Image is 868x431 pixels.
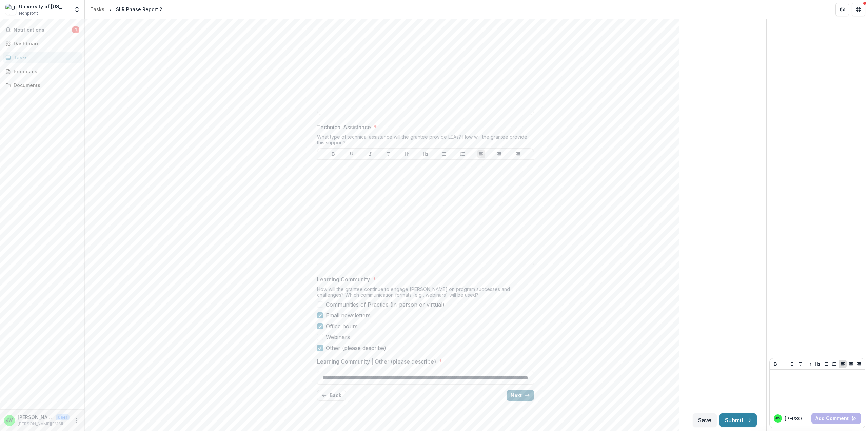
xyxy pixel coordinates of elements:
[693,413,717,427] button: Save
[403,150,411,158] button: Heading 1
[847,360,855,368] button: Align Center
[835,3,849,16] button: Partners
[326,333,350,341] span: Webinars
[719,413,757,427] button: Submit
[852,3,865,16] button: Get Help
[785,415,809,422] p: [PERSON_NAME]
[839,360,847,368] button: Align Left
[116,6,162,13] div: SLR Phase Report 2
[72,416,80,425] button: More
[14,54,76,61] div: Tasks
[348,150,356,158] button: Underline
[6,418,13,423] div: Jennie Wise
[3,52,82,63] a: Tasks
[440,150,448,158] button: Bullet List
[317,275,370,283] p: Learning Community
[317,357,436,366] p: Learning Community | Other (please describe)
[326,322,358,330] span: Office hours
[477,150,485,158] button: Align Left
[384,150,393,158] button: Strike
[317,123,371,131] p: Technical Assistance
[788,360,796,368] button: Italicize
[421,150,430,158] button: Heading 2
[326,344,386,352] span: Other (please describe)
[317,134,534,148] div: What type of technical assistance will the grantee provide LEAs? How will the grantee provide thi...
[458,150,467,158] button: Ordered List
[780,360,788,368] button: Underline
[326,311,371,319] span: Email newsletters
[19,3,70,10] div: University of [US_STATE] Foundation, Inc.
[329,150,337,158] button: Bold
[19,10,38,16] span: Nonprofit
[796,360,805,368] button: Strike
[3,38,82,49] a: Dashboard
[87,4,107,14] a: Tasks
[72,26,79,33] span: 1
[3,66,82,77] a: Proposals
[805,360,813,368] button: Heading 1
[317,390,346,401] button: Back
[14,82,76,89] div: Documents
[14,27,72,33] span: Notifications
[317,286,534,300] div: How will the grantee continue to engage [PERSON_NAME] on program successes and challenges? Which ...
[822,360,830,368] button: Bullet List
[3,24,82,35] button: Notifications1
[90,6,104,13] div: Tasks
[18,414,53,421] p: [PERSON_NAME]
[366,150,374,158] button: Italicize
[813,360,822,368] button: Heading 2
[14,40,76,47] div: Dashboard
[507,390,534,401] button: Next
[14,68,76,75] div: Proposals
[326,300,445,309] span: Communities of Practice (in-person or virtual)
[87,4,165,14] nav: breadcrumb
[811,413,861,424] button: Add Comment
[514,150,522,158] button: Align Right
[18,421,70,427] p: [PERSON_NAME][EMAIL_ADDRESS][DOMAIN_NAME]
[56,414,70,420] p: User
[5,4,16,15] img: University of Florida Foundation, Inc.
[830,360,838,368] button: Ordered List
[72,3,82,16] button: Open entity switcher
[3,80,82,91] a: Documents
[771,360,780,368] button: Bold
[495,150,504,158] button: Align Center
[775,417,781,420] div: Jennie Wise
[855,360,863,368] button: Align Right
